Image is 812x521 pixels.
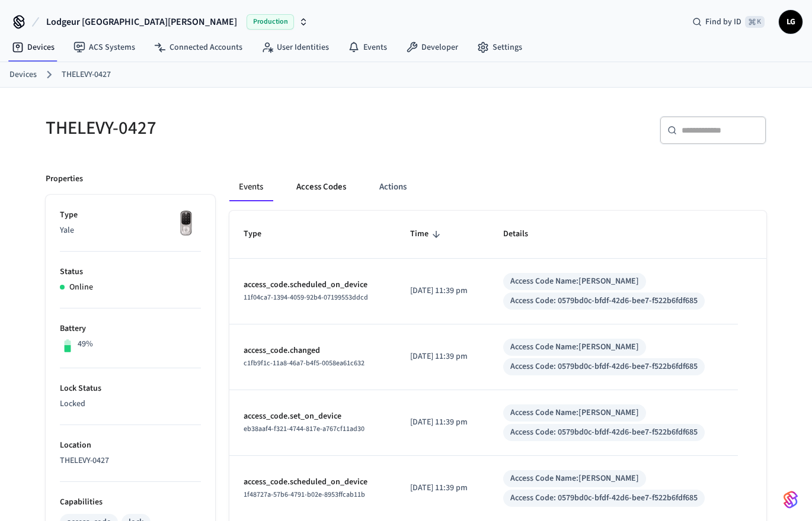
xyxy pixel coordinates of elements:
[244,279,382,291] p: access_code.scheduled_on_device
[683,11,774,33] div: Find by ID⌘ K
[410,350,475,363] p: [DATE] 11:39 pm
[244,345,382,357] p: access_code.changed
[60,266,201,278] p: Status
[62,69,111,81] a: THELEVY-0427
[780,11,801,33] span: LG
[244,410,382,423] p: access_code.set_on_device
[60,439,201,452] p: Location
[46,116,399,140] h5: THELEVY-0427
[510,361,698,373] div: Access Code: 0579bd0c-bfdf-42d6-bee7-f522b6fdf685
[410,482,475,494] p: [DATE] 11:39 pm
[252,37,338,58] a: User Identities
[2,37,64,58] a: Devices
[46,173,83,185] p: Properties
[46,15,237,29] span: Lodgeur [GEOGRAPHIC_DATA][PERSON_NAME]
[171,209,201,239] img: Yale Assure Touchscreen Wifi Smart Lock, Satin Nickel, Front
[468,37,532,58] a: Settings
[705,16,741,28] span: Find by ID
[244,490,365,500] span: 1f48727a-57b6-4791-b02e-8953ffcab11b
[370,173,416,201] button: Actions
[244,225,277,243] span: Type
[510,275,639,288] div: Access Code Name: [PERSON_NAME]
[9,69,37,81] a: Devices
[69,281,93,294] p: Online
[244,292,368,303] span: 11f04ca7-1394-4059-92b4-07199553ddcd
[784,490,798,509] img: SeamLogoGradient.69752ec5.svg
[510,472,639,485] div: Access Code Name: [PERSON_NAME]
[338,37,397,58] a: Events
[779,10,803,34] button: LG
[510,407,639,419] div: Access Code Name: [PERSON_NAME]
[287,173,356,201] button: Access Codes
[60,398,201,410] p: Locked
[60,209,201,221] p: Type
[503,225,544,243] span: Details
[510,341,639,353] div: Access Code Name: [PERSON_NAME]
[410,285,475,297] p: [DATE] 11:39 pm
[60,323,201,335] p: Battery
[64,37,145,58] a: ACS Systems
[145,37,252,58] a: Connected Accounts
[244,476,382,488] p: access_code.scheduled_on_device
[60,224,201,237] p: Yale
[60,496,201,509] p: Capabilities
[410,225,444,243] span: Time
[78,338,93,350] p: 49%
[510,492,698,504] div: Access Code: 0579bd0c-bfdf-42d6-bee7-f522b6fdf685
[510,295,698,307] div: Access Code: 0579bd0c-bfdf-42d6-bee7-f522b6fdf685
[244,358,365,368] span: c1fb9f1c-11a8-46a7-b4f5-0058ea61c632
[229,173,273,201] button: Events
[397,37,468,58] a: Developer
[410,416,475,429] p: [DATE] 11:39 pm
[60,382,201,395] p: Lock Status
[244,424,365,434] span: eb38aaf4-f321-4744-817e-a767cf11ad30
[60,455,201,467] p: THELEVY-0427
[745,16,765,28] span: ⌘ K
[247,14,294,30] span: Production
[510,426,698,439] div: Access Code: 0579bd0c-bfdf-42d6-bee7-f522b6fdf685
[229,173,766,201] div: ant example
